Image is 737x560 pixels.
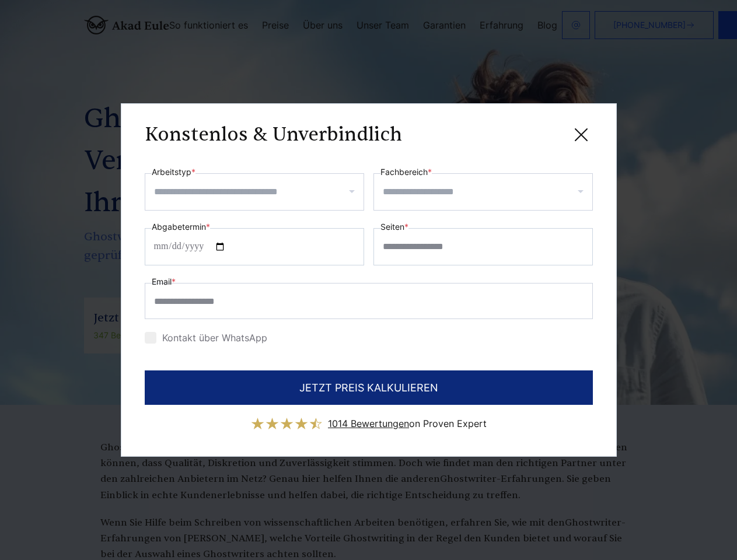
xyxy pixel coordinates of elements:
[152,165,195,179] label: Arbeitstyp
[380,220,408,234] label: Seiten
[145,332,267,344] label: Kontakt über WhatsApp
[145,370,593,405] button: JETZT PREIS KALKULIEREN
[380,165,432,179] label: Fachbereich
[152,220,210,234] label: Abgabetermin
[328,414,487,433] div: on Proven Expert
[145,123,402,146] h3: Konstenlos & Unverbindlich
[328,418,409,429] span: 1014 Bewertungen
[152,275,176,289] label: Email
